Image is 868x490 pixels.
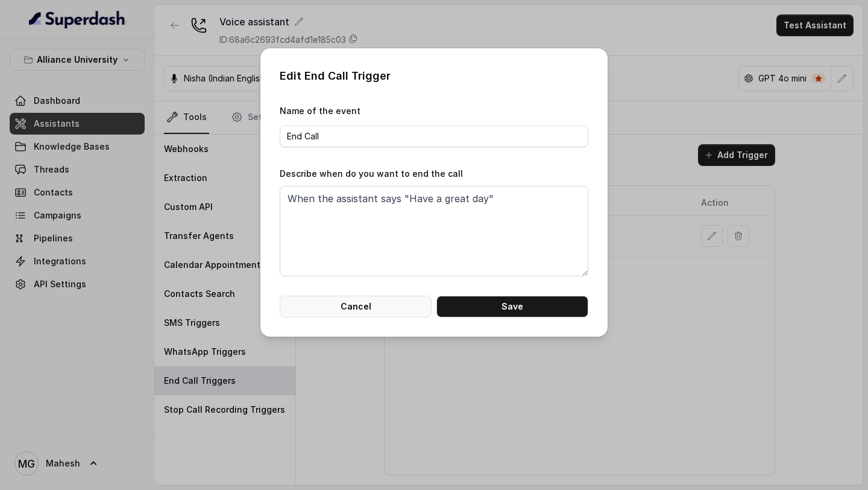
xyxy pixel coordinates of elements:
[280,168,463,179] label: Describe when do you want to end the call
[280,106,360,116] label: Name of the event
[436,296,588,317] button: Save
[280,68,588,84] p: Edit End Call Trigger
[280,186,588,276] textarea: When the assistant says "Have a great day"
[280,296,432,317] button: Cancel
